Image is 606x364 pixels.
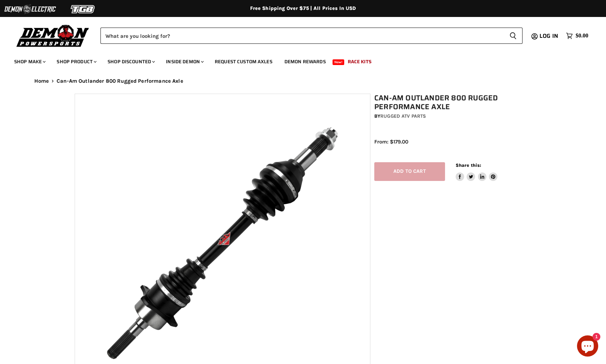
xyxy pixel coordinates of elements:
[102,54,159,69] a: Shop Discounted
[539,31,558,40] span: Log in
[14,23,92,48] img: Demon Powersports
[57,78,183,84] span: Can-Am Outlander 800 Rugged Performance Axle
[575,335,600,358] inbox-online-store-chat: Shopify online store chat
[576,33,588,39] span: $0.00
[4,2,57,16] img: Demon Electric Logo 2
[374,139,408,145] span: From: $179.00
[456,162,498,181] aside: Share this:
[209,54,278,69] a: Request Custom Axles
[333,59,345,65] span: New!
[20,5,586,12] div: Free Shipping Over $75 | All Prices In USD
[34,78,49,84] a: Home
[9,52,587,69] ul: Main menu
[100,28,504,44] input: Search
[100,28,523,44] form: Product
[456,163,481,168] span: Share this:
[20,78,586,84] nav: Breadcrumbs
[161,54,208,69] a: Inside Demon
[57,2,110,16] img: TGB Logo 2
[342,54,377,69] a: Race Kits
[536,33,562,39] a: Log in
[51,54,101,69] a: Shop Product
[562,31,592,41] a: $0.00
[504,28,523,44] button: Search
[374,94,536,111] h1: Can-Am Outlander 800 Rugged Performance Axle
[279,54,331,69] a: Demon Rewards
[380,113,426,119] a: Rugged ATV Parts
[9,54,50,69] a: Shop Make
[374,112,536,120] div: by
